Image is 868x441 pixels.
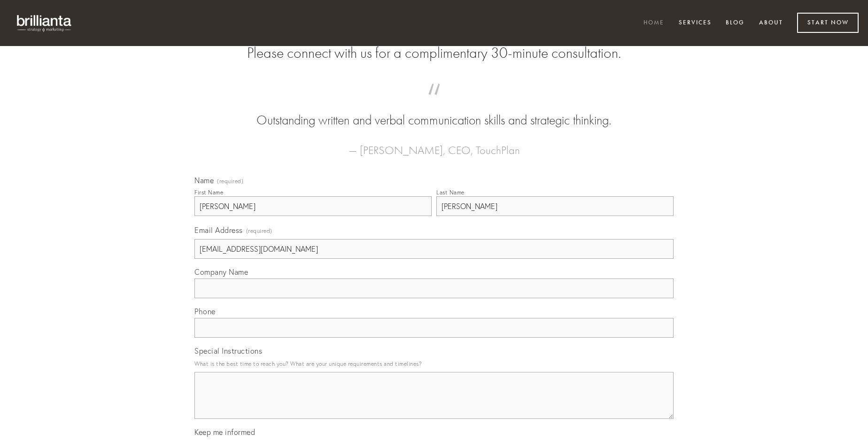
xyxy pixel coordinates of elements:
[436,189,465,196] div: Last Name
[9,9,80,37] img: brillianta - research, strategy, marketing
[194,176,214,185] span: Name
[194,346,262,356] span: Special Instructions
[194,427,255,437] span: Keep me informed
[194,357,674,370] p: What is the best time to reach you? What are your unique requirements and timelines?
[194,225,243,235] span: Email Address
[194,267,248,277] span: Company Name
[194,307,216,316] span: Phone
[673,15,718,31] a: Services
[720,15,751,31] a: Blog
[209,93,659,130] blockquote: Outstanding written and verbal communication skills and strategic thinking.
[209,130,659,160] figcaption: — [PERSON_NAME], CEO, TouchPlan
[217,178,243,184] span: (required)
[797,13,859,33] a: Start Now
[194,189,223,196] div: First Name
[194,44,674,62] h2: Please connect with us for a complimentary 30-minute consultation.
[246,224,272,237] span: (required)
[753,15,789,31] a: About
[637,15,670,31] a: Home
[209,93,659,111] span: “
